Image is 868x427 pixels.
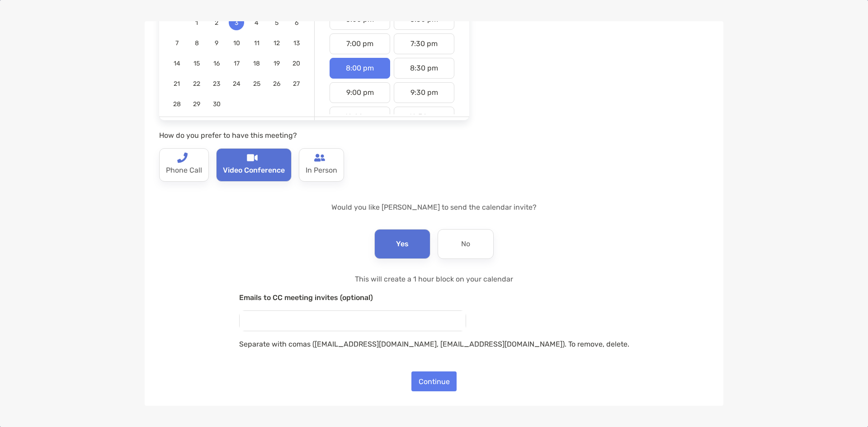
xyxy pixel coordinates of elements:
span: 3 [229,19,244,27]
div: 10:00 pm [330,107,390,127]
span: 11 [249,39,264,47]
p: Phone Call [166,163,202,178]
div: 10:30 pm [394,107,454,127]
p: Would you like [PERSON_NAME] to send the calendar invite? [159,202,709,213]
p: Yes [396,237,409,251]
span: 14 [169,60,184,67]
span: 2 [209,19,224,27]
span: 7 [169,39,184,47]
span: 24 [229,80,244,88]
span: 1 [189,19,204,27]
span: 17 [229,60,244,67]
div: 9:00 pm [330,82,390,103]
span: 18 [249,60,264,67]
button: Continue [411,371,457,391]
img: type-call [247,152,258,163]
span: 26 [269,80,284,88]
span: 30 [209,100,224,108]
span: 22 [189,80,204,88]
div: 9:30 pm [394,82,454,103]
span: 8 [189,39,204,47]
span: 19 [269,60,284,67]
div: 8:30 pm [394,58,454,79]
p: In Person [306,163,337,178]
p: How do you prefer to have this meeting? [159,130,469,141]
p: This will create a 1 hour block on your calendar [239,273,629,285]
span: 27 [289,80,304,88]
span: 23 [209,80,224,88]
span: 6 [289,19,304,27]
span: (optional) [340,293,373,302]
span: 5 [269,19,284,27]
p: Separate with comas ([EMAIL_ADDRESS][DOMAIN_NAME], [EMAIL_ADDRESS][DOMAIN_NAME]). To remove, delete. [239,338,629,350]
span: 29 [189,100,204,108]
span: 15 [189,60,204,67]
img: type-call [177,152,188,163]
div: 7:00 pm [330,33,390,54]
p: No [461,237,470,251]
span: 16 [209,60,224,67]
span: 28 [169,100,184,108]
span: 12 [269,39,284,47]
p: Video Conference [223,163,285,178]
span: 21 [169,80,184,88]
div: 8:00 pm [330,58,390,79]
span: 9 [209,39,224,47]
span: 4 [249,19,264,27]
p: Emails to CC meeting invites [239,292,629,303]
span: 25 [249,80,264,88]
img: type-call [314,152,325,163]
span: 13 [289,39,304,47]
span: 20 [289,60,304,67]
div: 7:30 pm [394,33,454,54]
span: 10 [229,39,244,47]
